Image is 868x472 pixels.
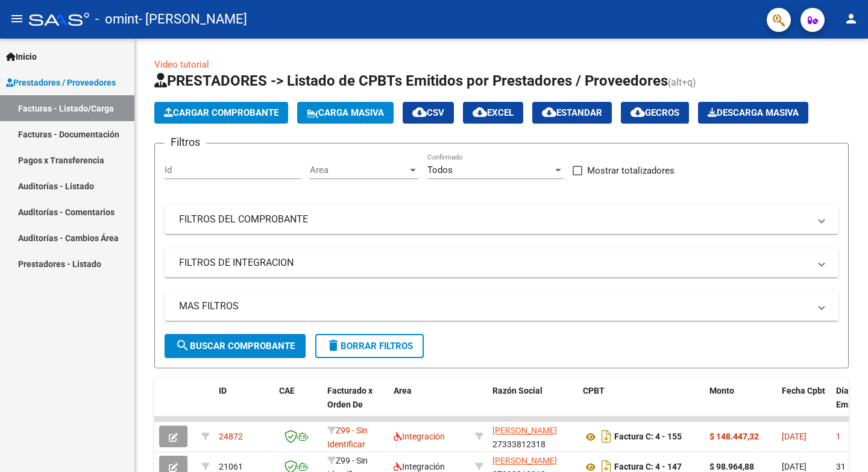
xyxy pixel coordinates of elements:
[836,462,846,471] span: 31
[310,165,407,175] span: Area
[473,107,514,118] span: EXCEL
[6,50,37,63] span: Inicio
[6,76,116,89] span: Prestadores / Proveedores
[583,386,605,395] span: CPBT
[139,6,247,33] span: - [PERSON_NAME]
[827,431,856,460] iframe: Intercom live chat
[463,102,523,124] button: EXCEL
[492,456,557,465] span: [PERSON_NAME]
[327,426,368,449] span: Z99 - Sin Identificar
[214,378,274,431] datatable-header-cell: ID
[165,334,306,358] button: Buscar Comprobante
[394,432,445,441] span: Integración
[782,432,807,441] span: [DATE]
[621,102,689,124] button: Gecros
[10,11,24,26] mat-icon: menu
[164,107,278,118] span: Cargar Comprobante
[165,248,838,277] mat-expansion-panel-header: FILTROS DE INTEGRACION
[326,341,413,351] span: Borrar Filtros
[322,378,389,431] datatable-header-cell: Facturado x Orden De
[274,378,322,431] datatable-header-cell: CAE
[165,134,206,151] h3: Filtros
[698,102,808,124] button: Descarga Masiva
[709,432,759,441] strong: $ 148.447,32
[175,338,190,353] mat-icon: search
[492,386,542,395] span: Razón Social
[631,105,645,119] mat-icon: cloud_download
[95,6,139,33] span: - omint
[705,378,777,431] datatable-header-cell: Monto
[327,386,373,409] span: Facturado x Orden De
[532,102,612,124] button: Estandar
[782,386,825,395] span: Fecha Cpbt
[165,292,838,321] mat-expansion-panel-header: MAS FILTROS
[708,107,799,118] span: Descarga Masiva
[542,107,602,118] span: Estandar
[412,107,444,118] span: CSV
[709,386,734,395] span: Monto
[165,205,838,234] mat-expansion-panel-header: FILTROS DEL COMPROBANTE
[394,462,445,471] span: Integración
[668,77,696,88] span: (alt+q)
[698,102,808,124] app-download-masive: Descarga masiva de comprobantes (adjuntos)
[412,105,427,119] mat-icon: cloud_download
[219,432,243,441] span: 24872
[782,462,807,471] span: [DATE]
[587,163,675,178] span: Mostrar totalizadores
[631,107,679,118] span: Gecros
[599,427,614,446] i: Descargar documento
[315,334,424,358] button: Borrar Filtros
[179,213,810,226] mat-panel-title: FILTROS DEL COMPROBANTE
[154,102,288,124] button: Cargar Comprobante
[427,165,453,175] span: Todos
[488,378,578,431] datatable-header-cell: Razón Social
[492,424,573,449] div: 27333812318
[709,462,754,471] strong: $ 98.964,88
[394,386,412,395] span: Area
[154,72,668,89] span: PRESTADORES -> Listado de CPBTs Emitidos por Prestadores / Proveedores
[179,256,810,269] mat-panel-title: FILTROS DE INTEGRACION
[326,338,341,353] mat-icon: delete
[297,102,394,124] button: Carga Masiva
[473,105,487,119] mat-icon: cloud_download
[542,105,556,119] mat-icon: cloud_download
[614,462,682,472] strong: Factura C: 4 - 147
[219,386,227,395] span: ID
[777,378,831,431] datatable-header-cell: Fecha Cpbt
[614,432,682,442] strong: Factura C: 4 - 155
[219,462,243,471] span: 21061
[154,59,209,70] a: Video tutorial
[403,102,454,124] button: CSV
[175,341,295,351] span: Buscar Comprobante
[307,107,384,118] span: Carga Masiva
[578,378,705,431] datatable-header-cell: CPBT
[179,300,810,313] mat-panel-title: MAS FILTROS
[389,378,470,431] datatable-header-cell: Area
[844,11,858,26] mat-icon: person
[492,426,557,435] span: [PERSON_NAME]
[279,386,295,395] span: CAE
